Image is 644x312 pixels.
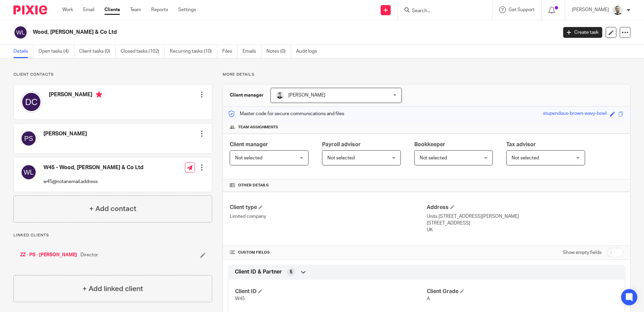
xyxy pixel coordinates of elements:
[243,45,261,58] a: Emails
[89,204,136,214] h4: + Add contact
[322,142,361,147] span: Payroll advisor
[411,8,472,14] input: Search
[13,233,212,238] p: Linked clients
[62,6,73,13] a: Work
[563,249,602,256] label: Show empty fields
[427,213,623,220] p: Units [STREET_ADDRESS][PERSON_NAME]
[238,183,269,188] span: Other details
[43,178,143,185] p: w45@notanemail.address
[178,6,196,13] a: Settings
[130,6,141,13] a: Team
[96,91,102,98] i: Primary
[327,156,355,160] span: Not selected
[276,91,284,99] img: Dave_2025.jpg
[230,250,426,255] h4: CUSTOM FIELDS
[79,45,116,58] a: Client tasks (0)
[13,45,33,58] a: Details
[612,5,623,16] img: PS.png
[427,296,430,301] span: A
[222,45,237,58] a: Files
[83,6,94,13] a: Email
[238,125,278,130] span: Team assignments
[80,252,98,258] span: Director
[230,213,426,220] p: Limited company
[104,6,120,13] a: Clients
[13,72,212,77] p: Client contacts
[21,130,37,147] img: svg%3E
[33,29,449,36] h2: Wood, [PERSON_NAME] & Co Ltd
[572,6,609,13] p: [PERSON_NAME]
[288,93,325,98] span: [PERSON_NAME]
[296,45,322,58] a: Audit logs
[151,6,168,13] a: Reports
[543,110,607,118] div: stupendous-brown-wavy-bowl
[21,164,37,180] img: svg%3E
[235,156,262,160] span: Not selected
[427,220,623,227] p: [STREET_ADDRESS]
[13,25,28,40] img: svg%3E
[414,142,445,147] span: Bookkeeper
[223,72,631,77] p: More details
[512,156,539,160] span: Not selected
[21,91,42,113] img: svg%3E
[266,45,291,58] a: Notes (0)
[38,45,74,58] a: Open tasks (4)
[230,142,268,147] span: Client manager
[228,110,344,117] p: Master code for secure communications and files
[83,284,143,294] h4: + Add linked client
[230,204,426,211] h4: Client type
[170,45,217,58] a: Recurring tasks (10)
[427,288,618,295] h4: Client Grade
[427,204,623,211] h4: Address
[235,288,426,295] h4: Client ID
[43,130,87,137] h4: [PERSON_NAME]
[506,142,536,147] span: Tax advisor
[20,252,77,258] a: ZZ - PS - [PERSON_NAME]
[235,268,282,276] span: Client ID & Partner
[121,45,165,58] a: Closed tasks (102)
[13,5,47,15] img: Pixie
[49,91,102,100] h4: [PERSON_NAME]
[230,92,264,99] h3: Client manager
[563,27,602,38] a: Create task
[420,156,447,160] span: Not selected
[509,7,535,12] span: Get Support
[235,296,245,301] span: W45
[427,227,623,233] p: UK
[290,269,292,276] span: 5
[43,164,143,171] h4: W45 - Wood, [PERSON_NAME] & Co Ltd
